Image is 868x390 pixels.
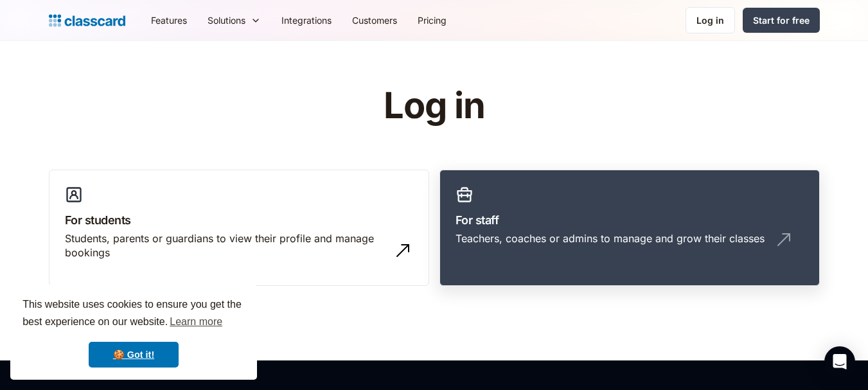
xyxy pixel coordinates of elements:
[65,211,413,229] h3: For students
[89,342,179,368] a: dismiss cookie message
[49,170,429,287] a: For studentsStudents, parents or guardians to view their profile and manage bookings
[439,170,820,287] a: For staffTeachers, coaches or admins to manage and grow their classes
[824,346,855,377] div: Open Intercom Messenger
[168,312,224,332] a: learn more about cookies
[197,6,271,35] div: Solutions
[10,285,257,380] div: cookieconsent
[407,6,457,35] a: Pricing
[230,86,638,126] h1: Log in
[271,6,342,35] a: Integrations
[208,13,245,27] div: Solutions
[49,12,125,30] a: home
[65,231,387,260] div: Students, parents or guardians to view their profile and manage bookings
[686,7,735,33] a: Log in
[456,211,804,229] h3: For staff
[696,13,724,27] div: Log in
[141,6,197,35] a: Features
[342,6,407,35] a: Customers
[743,8,820,33] a: Start for free
[22,297,245,332] span: This website uses cookies to ensure you get the best experience on our website.
[456,231,765,245] div: Teachers, coaches or admins to manage and grow their classes
[753,13,810,27] div: Start for free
